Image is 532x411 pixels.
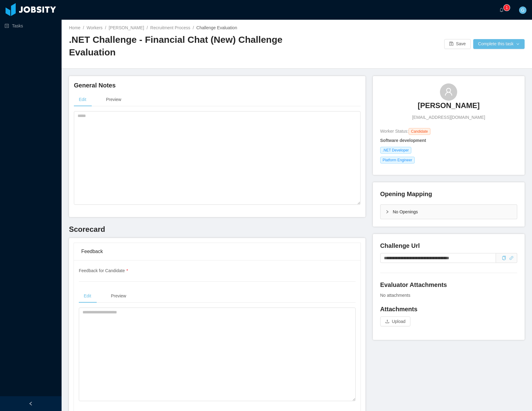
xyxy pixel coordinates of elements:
button: Complete this taskicon: down [473,39,525,49]
span: G [521,6,525,14]
span: Candidate [409,128,430,135]
i: icon: right [385,210,389,214]
a: icon: link [509,256,514,260]
h4: Opening Mapping [380,190,432,198]
p: 1 [506,5,508,11]
div: icon: rightNo Openings [381,205,517,219]
a: Workers [87,25,103,30]
h4: Evaluator Attachments [380,280,517,289]
sup: 1 [504,5,510,11]
div: No attachments [380,292,517,299]
span: Feedback for Candidate [79,268,128,273]
span: .NET Developer [380,147,411,154]
div: Copy [502,255,506,261]
div: Feedback [81,243,353,260]
span: icon: uploadUpload [380,319,410,324]
div: Preview [101,93,126,107]
h3: Scorecard [69,224,365,234]
h4: General Notes [74,81,361,90]
span: / [83,25,84,30]
h3: [PERSON_NAME] [418,101,480,111]
a: icon: profileTasks [5,20,57,32]
span: / [193,25,194,30]
a: Home [69,25,80,30]
i: icon: bell [499,8,504,12]
a: [PERSON_NAME] [418,101,480,114]
span: Platform Engineer [380,157,415,163]
strong: Software development [380,138,426,143]
div: Preview [106,289,131,303]
span: [EMAIL_ADDRESS][DOMAIN_NAME] [412,114,485,121]
i: icon: user [444,87,453,96]
a: Recruitment Process [150,25,190,30]
span: Worker Status: [380,129,409,134]
div: Edit [74,93,91,107]
button: icon: saveSave [444,39,471,49]
button: icon: uploadUpload [380,316,410,326]
div: Edit [79,289,96,303]
h2: .NET Challenge - Financial Chat (New) Challenge Evaluation [69,34,297,58]
h4: Challenge Url [380,241,517,250]
span: / [147,25,148,30]
i: icon: link [509,256,514,260]
span: Challenge Evaluation [196,25,237,30]
h4: Attachments [380,305,517,313]
span: / [105,25,106,30]
i: icon: copy [502,256,506,260]
a: [PERSON_NAME] [109,25,144,30]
